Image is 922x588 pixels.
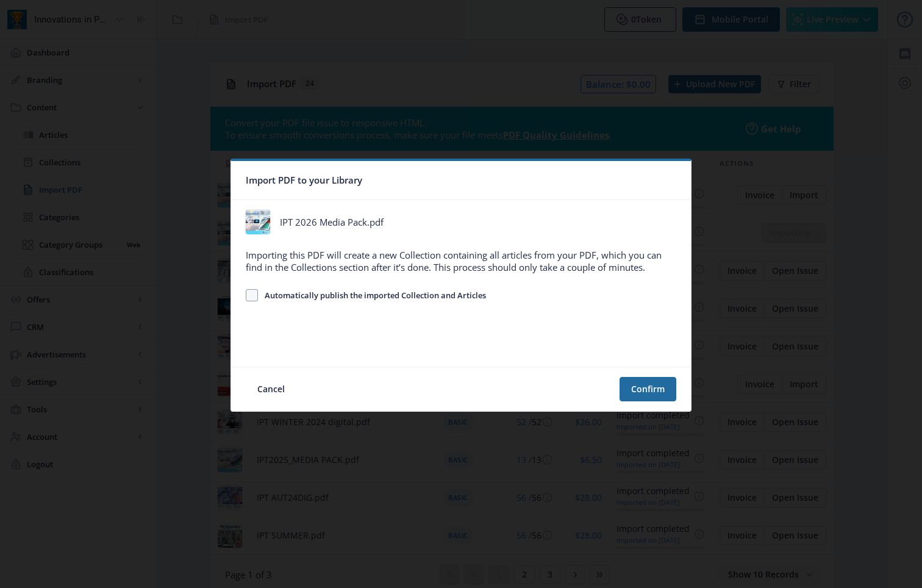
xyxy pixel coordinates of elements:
[231,161,691,200] nb-card-header: Import PDF to your Library
[246,377,296,401] button: Cancel
[246,210,270,234] img: 14f75893-4821-44d7-9e44-ff61996f761d.jpg
[246,249,676,273] div: Importing this PDF will create a new Collection containing all articles from your PDF, which you ...
[258,288,486,303] span: Automatically publish the imported Collection and Articles
[620,377,676,401] button: Confirm
[280,216,384,228] div: IPT 2026 Media Pack.pdf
